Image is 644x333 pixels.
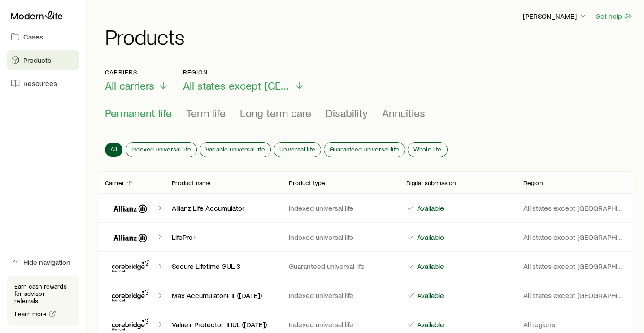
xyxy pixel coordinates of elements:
[415,291,444,300] p: Available
[7,276,79,326] div: Earn cash rewards for advisor referrals.Learn more
[274,143,321,157] button: Universal life
[14,283,72,304] p: Earn cash rewards for advisor referrals.
[523,233,626,242] p: All states except [GEOGRAPHIC_DATA]
[289,233,392,242] p: Indexed universal life
[126,143,196,157] button: Indexed universal life
[324,143,405,157] button: Guaranteed universal life
[183,69,305,92] button: RegionAll states except [GEOGRAPHIC_DATA]
[415,320,444,329] p: Available
[382,107,425,119] span: Annuities
[23,79,57,88] span: Resources
[183,79,291,92] span: All states except [GEOGRAPHIC_DATA]
[289,291,392,300] p: Indexed universal life
[7,74,79,93] a: Resources
[205,146,265,153] span: Variable universal life
[105,179,124,186] p: Carrier
[289,320,392,329] p: Indexed universal life
[523,179,543,186] p: Region
[7,50,79,70] a: Products
[289,203,392,212] p: Indexed universal life
[240,107,311,119] span: Long term care
[105,26,633,47] h1: Products
[289,179,325,186] p: Product type
[523,320,626,329] p: All regions
[523,203,626,212] p: All states except [GEOGRAPHIC_DATA]
[415,233,444,242] p: Available
[523,262,626,271] p: All states except [GEOGRAPHIC_DATA]
[110,146,117,153] span: All
[415,262,444,271] p: Available
[595,11,633,22] button: Get help
[105,143,122,157] button: All
[186,107,226,119] span: Term life
[105,69,169,76] p: Carriers
[23,32,43,41] span: Cases
[172,203,274,212] p: Allianz Life Accumulator
[15,311,47,317] span: Learn more
[408,143,447,157] button: Whole life
[279,146,315,153] span: Universal life
[23,258,70,267] span: Hide navigation
[289,262,392,271] p: Guaranteed universal life
[200,143,270,157] button: Variable universal life
[172,233,274,242] p: LifePro+
[172,179,211,186] p: Product name
[105,79,154,92] span: All carriers
[172,262,274,271] p: Secure Lifetime GUL 3
[326,107,368,119] span: Disability
[523,291,626,300] p: All states except [GEOGRAPHIC_DATA]
[523,12,587,21] p: [PERSON_NAME]
[131,146,191,153] span: Indexed universal life
[330,146,399,153] span: Guaranteed universal life
[183,69,305,76] p: Region
[406,179,456,186] p: Digital submission
[105,69,169,92] button: CarriersAll carriers
[105,107,626,128] div: Product types
[7,27,79,47] a: Cases
[413,146,442,153] span: Whole life
[23,56,51,65] span: Products
[7,252,79,272] button: Hide navigation
[105,107,172,119] span: Permanent life
[522,11,588,22] button: [PERSON_NAME]
[415,203,444,212] p: Available
[172,320,274,329] p: Value+ Protector III IUL ([DATE])
[172,291,274,300] p: Max Accumulator+ III ([DATE])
